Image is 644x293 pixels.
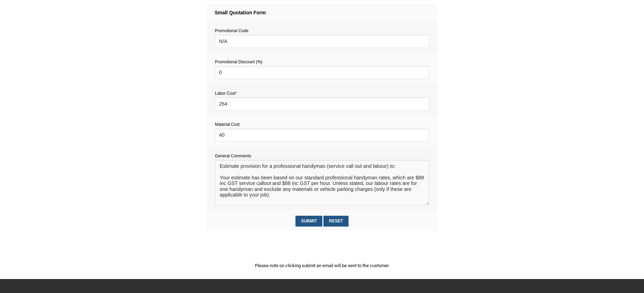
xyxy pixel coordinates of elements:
[215,10,266,15] strong: Small Quotation Form
[215,97,429,110] input: EX: 30
[215,91,237,96] span: Labor Cost
[215,129,429,142] input: EX: 300
[295,216,322,227] input: Submit
[323,216,348,227] input: Reset
[215,28,248,33] span: Promotional Code
[215,59,262,64] span: Promotional Discount (%)
[215,153,251,158] span: General Comments
[215,122,240,127] span: Material Cost
[207,262,437,269] p: Please note on clicking submit an email will be sent to the customer.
